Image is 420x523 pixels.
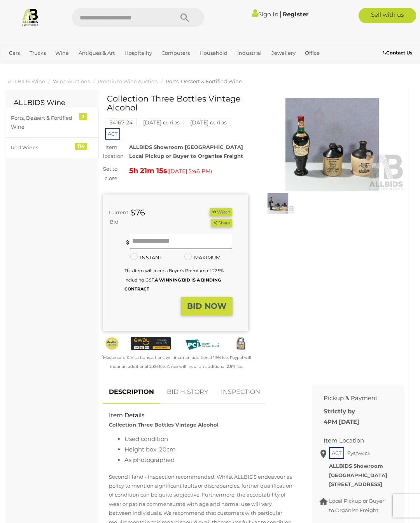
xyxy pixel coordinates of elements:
[52,47,72,59] a: Wine
[79,113,87,120] div: 2
[187,301,226,311] strong: BID NOW
[103,381,160,404] a: DESCRIPTION
[302,47,323,59] a: Office
[124,268,224,292] small: This Item will incur a Buyer's Premium of 22.5% including GST.
[53,78,90,84] a: Wine Auctions
[107,94,246,112] h1: Collection Three Bottles Vintage Alcohol
[167,168,212,174] span: ( )
[11,143,75,152] div: Red Wines
[252,10,278,18] a: Sign In
[109,412,294,419] h2: Item Details
[283,10,308,18] a: Register
[121,47,155,59] a: Hospitality
[26,47,49,59] a: Trucks
[98,78,158,84] a: Premium Wine Auction
[324,408,359,425] b: Strictly by 4PM [DATE]
[166,78,242,84] a: Ports, Dessert & Fortified Wine
[129,153,243,159] strong: Local Pickup or Buyer to Organise Freight
[234,47,265,59] a: Industrial
[181,297,233,315] button: BID NOW
[11,114,75,132] div: Ports, Dessert & Fortified Wine
[129,144,243,150] strong: ALLBIDS Showroom [GEOGRAPHIC_DATA]
[97,164,123,183] div: Set to close
[215,381,266,404] a: INSPECTION
[161,381,214,404] a: BID HISTORY
[383,49,414,57] a: Contact Us
[329,447,344,459] span: ACT
[260,98,405,191] img: Collection Three Bottles Vintage Alcohol
[169,168,210,175] span: [DATE] 5:46 PM
[268,47,299,59] a: Jewellery
[124,277,221,292] b: A WINNING BID IS A BINDING CONTRACT
[280,10,282,18] span: |
[196,47,231,59] a: Household
[165,8,204,27] button: Search
[324,437,381,444] h2: Item Location
[124,455,294,465] li: As photographed
[345,448,373,458] span: Fyshwick
[182,337,222,353] img: PCI DSS compliant
[6,108,99,138] a: Ports, Dessert & Fortified Wine 2
[186,119,231,126] mark: [DATE] curios
[103,208,124,226] div: Current Bid
[158,47,193,59] a: Computers
[129,166,167,175] strong: 5h 21m 15s
[186,119,231,126] a: [DATE] curios
[234,337,248,351] img: Secured by Rapid SSL
[324,395,381,402] h2: Pickup & Payment
[139,119,184,126] a: [DATE] curios
[211,219,232,227] button: Share
[6,59,28,72] a: Sports
[383,50,412,56] b: Contact Us
[184,253,220,262] label: MAXIMUM
[359,8,416,23] a: Sell with us
[105,337,119,350] img: Official PayPal Seal
[130,253,162,262] label: INSTANT
[210,208,232,216] li: Watch this item
[210,208,232,216] button: Watch
[124,434,294,444] li: Used condition
[109,422,219,428] strong: Collection Three Bottles Vintage Alcohol
[130,208,145,217] strong: $76
[329,481,382,487] strong: [STREET_ADDRESS]
[75,143,87,150] div: 114
[6,47,23,59] a: Cars
[131,337,170,350] img: eWAY Payment Gateway
[139,119,184,126] mark: [DATE] curios
[102,355,251,369] small: Mastercard & Visa transactions will incur an additional 1.9% fee. Paypal will incur an additional...
[105,119,137,126] mark: 54167-24
[8,78,45,84] a: ALLBIDS Wine
[329,463,387,478] strong: ALLBIDS Showroom [GEOGRAPHIC_DATA]
[31,59,93,72] a: [GEOGRAPHIC_DATA]
[124,444,294,455] li: Height box: 20cm
[329,498,384,513] span: Local Pickup or Buyer to Organise Freight
[14,99,91,107] h2: ALLBIDS Wine
[105,128,120,140] span: ACT
[97,143,123,161] div: Item location
[75,47,118,59] a: Antiques & Art
[105,119,137,126] a: 54167-24
[262,193,294,214] img: Collection Three Bottles Vintage Alcohol
[21,8,39,26] img: Allbids.com.au
[6,137,99,158] a: Red Wines 114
